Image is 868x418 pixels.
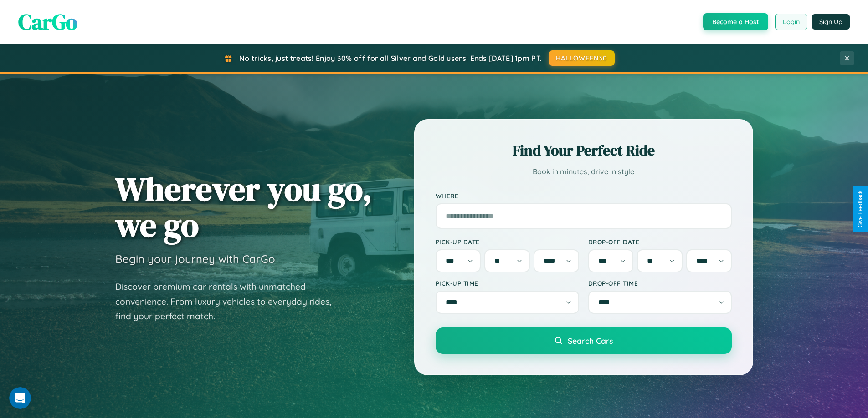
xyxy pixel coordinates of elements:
[436,238,579,246] label: Pick-up Date
[115,279,343,324] p: Discover premium car rentals with unmatched convenience. From luxury vehicles to everyday rides, ...
[115,171,372,243] h1: Wherever you go, we go
[436,165,732,178] p: Book in minutes, drive in style
[812,14,850,30] button: Sign Up
[857,191,863,227] div: Give Feedback
[588,279,732,287] label: Drop-off Time
[239,54,542,63] span: No tricks, just treats! Enjoy 30% off for all Silver and Gold users! Ends [DATE] 1pm PT.
[436,327,732,354] button: Search Cars
[568,336,613,346] span: Search Cars
[703,13,768,30] button: Become a Host
[436,141,732,161] h2: Find Your Perfect Ride
[775,14,807,30] button: Login
[115,252,275,266] h3: Begin your journey with CarGo
[436,279,579,287] label: Pick-up Time
[588,238,732,246] label: Drop-off Date
[9,387,31,409] iframe: Intercom live chat
[549,50,615,66] button: HALLOWEEN30
[18,7,77,37] span: CarGo
[436,192,732,200] label: Where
